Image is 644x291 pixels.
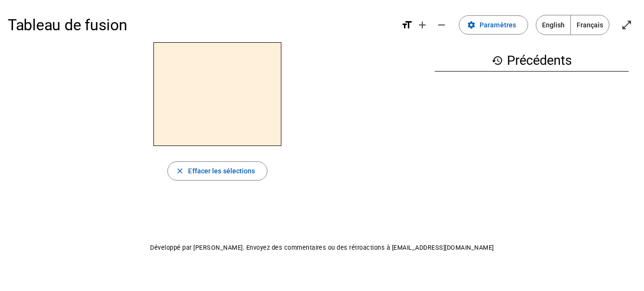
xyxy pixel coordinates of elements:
mat-icon: close [176,167,184,175]
button: Diminuer la taille de la police [432,15,451,35]
mat-icon: settings [467,21,476,29]
mat-icon: history [492,55,503,66]
button: Augmenter la taille de la police [413,15,432,35]
span: English [536,15,570,35]
h3: Précédents [435,50,629,72]
mat-icon: format_size [401,19,413,31]
mat-icon: open_in_full [621,19,632,31]
p: Développé par [PERSON_NAME]. Envoyez des commentaires ou des rétroactions à [EMAIL_ADDRESS][DOMAI... [8,242,636,254]
mat-icon: remove [436,19,447,31]
span: Effacer les sélections [188,165,255,177]
button: Entrer en plein écran [617,15,636,35]
mat-icon: add [417,19,428,31]
span: Paramètres [480,19,516,31]
mat-button-toggle-group: Language selection [536,15,609,35]
span: Français [571,15,609,35]
button: Paramètres [459,15,528,35]
button: Effacer les sélections [167,161,267,181]
h1: Tableau de fusion [8,10,393,40]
